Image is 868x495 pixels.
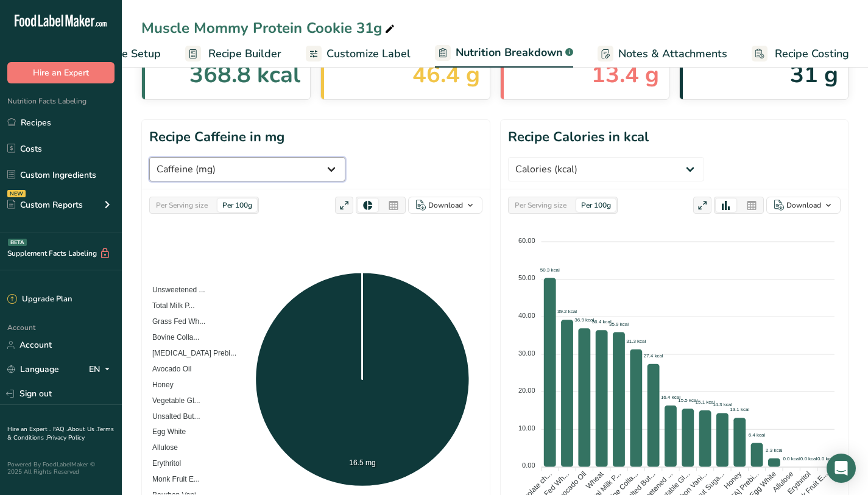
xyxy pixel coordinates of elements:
[141,17,397,39] div: Muscle Mommy Protein Cookie 31g
[518,237,535,244] tspan: 60.00
[456,44,563,61] span: Nutrition Breakdown
[8,239,27,246] div: BETA
[7,198,83,211] div: Custom Reports
[151,198,213,212] div: Per Serving size
[518,312,535,319] tspan: 40.00
[752,40,849,68] a: Recipe Costing
[143,301,195,310] span: Total Milk P...
[94,46,161,62] span: Recipe Setup
[149,127,284,147] h1: Recipe Caffeine in mg
[786,200,821,211] div: Download
[53,425,68,434] a: FAQ .
[7,359,59,380] a: Language
[89,362,115,377] div: EN
[775,46,849,62] span: Recipe Costing
[185,40,281,68] a: Recipe Builder
[189,57,300,92] span: 368.8 kcal
[7,293,72,306] div: Upgrade Plan
[827,454,856,483] div: Open Intercom Messenger
[766,197,841,214] button: Download
[143,476,200,484] span: Monk Fruit E...
[518,274,535,281] tspan: 50.00
[7,425,51,434] a: Hire an Expert .
[522,462,535,469] tspan: 0.00
[143,412,200,421] span: Unsalted But...
[508,127,649,147] h1: Recipe Calories in kcal
[584,469,605,491] tspan: Wheat
[143,460,181,468] span: Erythritol
[143,286,205,294] span: Unsweetened ...
[47,434,85,442] a: Privacy Policy
[510,198,571,212] div: Per Serving size
[576,198,616,212] div: Per 100g
[143,381,174,389] span: Honey
[208,46,281,62] span: Recipe Builder
[68,425,97,434] a: About Us .
[771,469,796,494] tspan: Allulose
[618,46,727,62] span: Notes & Attachments
[7,425,114,442] a: Terms & Conditions .
[143,349,236,357] span: [MEDICAL_DATA] Prebi...
[326,46,411,62] span: Customize Label
[518,424,535,432] tspan: 10.00
[518,387,535,394] tspan: 20.00
[143,333,199,342] span: Bovine Colla...
[598,40,727,68] a: Notes & Attachments
[143,396,200,405] span: Vegetable Gl...
[790,57,838,92] span: 31 g
[591,57,659,92] span: 13.4 g
[143,317,205,326] span: Grass Fed Wh...
[217,198,257,212] div: Per 100g
[518,349,535,357] tspan: 30.00
[7,62,115,83] button: Hire an Expert
[722,469,743,490] tspan: Honey
[143,428,186,437] span: Egg White
[7,461,115,476] div: Powered By FoodLabelMaker © 2025 All Rights Reserved
[143,444,178,452] span: Allulose
[435,39,573,68] a: Nutrition Breakdown
[428,200,463,211] div: Download
[306,40,411,68] a: Customize Label
[143,365,191,373] span: Avocado Oil
[408,197,482,214] button: Download
[412,57,480,92] span: 46.4 g
[7,190,26,197] div: NEW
